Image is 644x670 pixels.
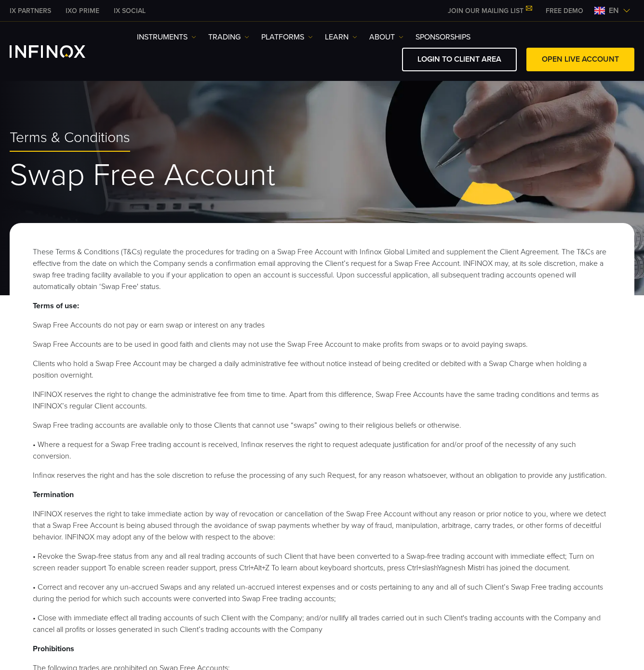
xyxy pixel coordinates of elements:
[33,300,611,312] p: Terms of use:
[2,6,58,16] a: INFINOX
[10,129,130,147] span: Terms & Conditions
[325,31,357,43] a: Learn
[33,643,611,655] p: Prohibitions
[137,31,196,43] a: Instruments
[10,45,108,58] a: INFINOX Logo
[605,5,623,16] span: en
[33,551,611,574] li: • Revoke the Swap-free status from any and all real trading accounts of such Client that have bee...
[107,6,153,16] a: INFINOX
[208,31,249,43] a: TRADING
[526,48,634,71] a: OPEN LIVE ACCOUNT
[33,358,611,381] li: Clients who hold a Swap Free Account may be charged a daily administrative fee without notice ins...
[33,246,611,292] p: These Terms & Conditions (T&Cs) regulate the procedures for trading on a Swap Free Account with I...
[10,159,634,192] h1: Swap Free Account
[33,470,611,481] li: Infinox reserves the right and has the sole discretion to refuse the processing of any such Reque...
[58,6,107,16] a: INFINOX
[33,439,611,462] li: • Where a request for a Swap Free trading account is received, Infinox reserves the right to requ...
[369,31,403,43] a: ABOUT
[33,389,611,412] li: INFINOX reserves the right to change the administrative fee from time to time. Apart from this di...
[416,31,470,43] a: SPONSORSHIPS
[33,581,611,604] li: • Correct and recover any un-accrued Swaps and any related un-accrued interest expenses and or co...
[402,48,517,71] a: LOGIN TO CLIENT AREA
[33,339,611,350] li: Swap Free Accounts are to be used in good faith and clients may not use the Swap Free Account to ...
[441,7,538,15] a: JOIN OUR MAILING LIST
[33,420,611,431] li: Swap Free trading accounts are available only to those Clients that cannot use “swaps” owing to t...
[538,6,590,16] a: INFINOX MENU
[33,612,611,635] li: • Close with immediate effect all trading accounts of such Client with the Company; and/or nullif...
[261,31,313,43] a: PLATFORMS
[33,508,611,543] li: INFINOX reserves the right to take immediate action by way of revocation or cancellation of the S...
[33,489,611,500] p: Termination
[33,319,611,331] li: Swap Free Accounts do not pay or earn swap or interest on any trades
